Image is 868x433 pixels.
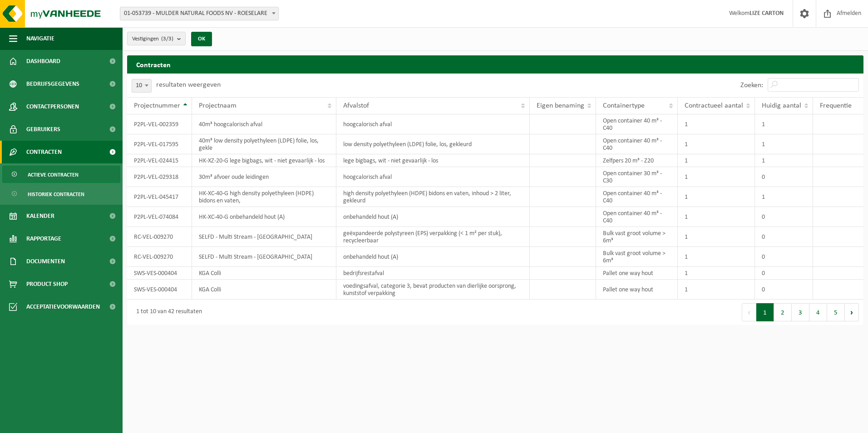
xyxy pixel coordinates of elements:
td: Open container 40 m³ - C40 [596,207,678,227]
span: Afvalstof [343,102,369,109]
td: HK-XZ-20-G lege bigbags, wit - niet gevaarlijk - los [192,154,336,167]
span: Documenten [26,250,65,273]
td: 40m³ hoogcalorisch afval [192,114,336,134]
td: Open container 40 m³ - C40 [596,187,678,207]
span: 10 [132,79,151,92]
span: Containertype [603,102,645,109]
td: P2PL-VEL-017595 [127,134,192,154]
button: OK [191,32,212,46]
span: Vestigingen [132,32,173,46]
td: 1 [678,114,755,134]
td: Open container 40 m³ - C40 [596,114,678,134]
td: SWS-VES-000404 [127,267,192,280]
span: 01-053739 - MULDER NATURAL FOODS NV - ROESELARE [120,7,279,20]
td: hoogcalorisch afval [336,167,530,187]
span: Rapportage [26,227,61,250]
td: P2PL-VEL-029318 [127,167,192,187]
label: Zoeken: [740,82,763,89]
button: 1 [756,303,774,321]
span: Acceptatievoorwaarden [26,295,100,318]
span: Kalender [26,205,54,227]
td: 1 [678,167,755,187]
td: 1 [678,134,755,154]
span: Historiek contracten [28,186,84,203]
td: 30m³ afvoer oude leidingen [192,167,336,187]
td: P2PL-VEL-045417 [127,187,192,207]
button: 5 [827,303,845,321]
div: 1 tot 10 van 42 resultaten [132,304,202,320]
button: Vestigingen(3/3) [127,32,186,45]
td: bedrijfsrestafval [336,267,530,280]
td: geëxpandeerde polystyreen (EPS) verpakking (< 1 m² per stuk), recycleerbaar [336,227,530,247]
td: lege bigbags, wit - niet gevaarlijk - los [336,154,530,167]
td: 0 [755,267,813,280]
td: KGA Colli [192,280,336,300]
td: Bulk vast groot volume > 6m³ [596,247,678,267]
td: RC-VEL-009270 [127,247,192,267]
span: Eigen benaming [537,102,584,109]
td: 0 [755,167,813,187]
td: 40m³ low density polyethyleen (LDPE) folie, los, gekle [192,134,336,154]
td: HK-XC-40-G onbehandeld hout (A) [192,207,336,227]
count: (3/3) [161,36,173,42]
td: 0 [755,247,813,267]
button: 2 [774,303,792,321]
a: Historiek contracten [2,185,120,202]
td: 1 [678,227,755,247]
a: Actieve contracten [2,166,120,183]
span: Frequentie [820,102,852,109]
button: Previous [742,303,756,321]
td: 1 [678,247,755,267]
td: Open container 30 m³ - C30 [596,167,678,187]
td: Bulk vast groot volume > 6m³ [596,227,678,247]
iframe: chat widget [5,413,152,433]
td: 1 [678,267,755,280]
td: 1 [678,207,755,227]
span: Dashboard [26,50,60,73]
td: high density polyethyleen (HDPE) bidons en vaten, inhoud > 2 liter, gekleurd [336,187,530,207]
td: P2PL-VEL-074084 [127,207,192,227]
td: Zelfpers 20 m³ - Z20 [596,154,678,167]
span: Product Shop [26,273,68,295]
td: RC-VEL-009270 [127,227,192,247]
td: 1 [755,114,813,134]
span: Bedrijfsgegevens [26,73,79,95]
td: 1 [755,134,813,154]
span: Navigatie [26,27,54,50]
span: Contracten [26,141,62,163]
span: 10 [132,79,152,93]
button: 4 [809,303,827,321]
td: 1 [678,280,755,300]
td: voedingsafval, categorie 3, bevat producten van dierlijke oorsprong, kunststof verpakking [336,280,530,300]
span: Projectnaam [199,102,237,109]
td: Open container 40 m³ - C40 [596,134,678,154]
td: Pallet one way hout [596,280,678,300]
td: P2PL-VEL-002359 [127,114,192,134]
td: SELFD - Multi Stream - [GEOGRAPHIC_DATA] [192,227,336,247]
td: onbehandeld hout (A) [336,207,530,227]
span: Huidig aantal [762,102,801,109]
button: Next [845,303,859,321]
td: SELFD - Multi Stream - [GEOGRAPHIC_DATA] [192,247,336,267]
td: SWS-VES-000404 [127,280,192,300]
td: onbehandeld hout (A) [336,247,530,267]
span: Contractueel aantal [685,102,743,109]
h2: Contracten [127,55,863,73]
td: low density polyethyleen (LDPE) folie, los, gekleurd [336,134,530,154]
td: 0 [755,207,813,227]
span: Projectnummer [134,102,180,109]
label: resultaten weergeven [156,81,221,89]
span: 01-053739 - MULDER NATURAL FOODS NV - ROESELARE [120,7,278,20]
td: 1 [678,187,755,207]
td: P2PL-VEL-024415 [127,154,192,167]
td: KGA Colli [192,267,336,280]
td: 0 [755,227,813,247]
td: Pallet one way hout [596,267,678,280]
span: Actieve contracten [28,166,79,183]
td: 0 [755,280,813,300]
button: 3 [792,303,809,321]
span: Contactpersonen [26,95,79,118]
td: 1 [755,154,813,167]
td: hoogcalorisch afval [336,114,530,134]
strong: LIZE CARTON [750,10,784,17]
